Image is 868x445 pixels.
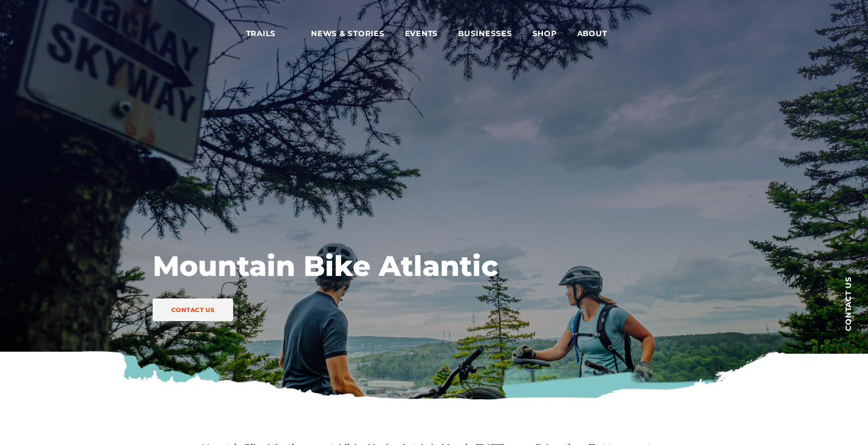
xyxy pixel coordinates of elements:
[577,29,622,39] span: About
[844,276,852,331] span: Contact us
[246,29,291,39] span: Trails
[168,306,218,314] span: Contact Us
[828,261,868,346] a: Contact us
[532,29,557,39] span: Shop
[405,29,439,39] span: Events
[458,29,512,39] span: Businesses
[153,248,524,283] h1: Mountain Bike Atlantic
[153,299,233,321] a: Contact Us
[311,29,385,39] span: News & Stories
